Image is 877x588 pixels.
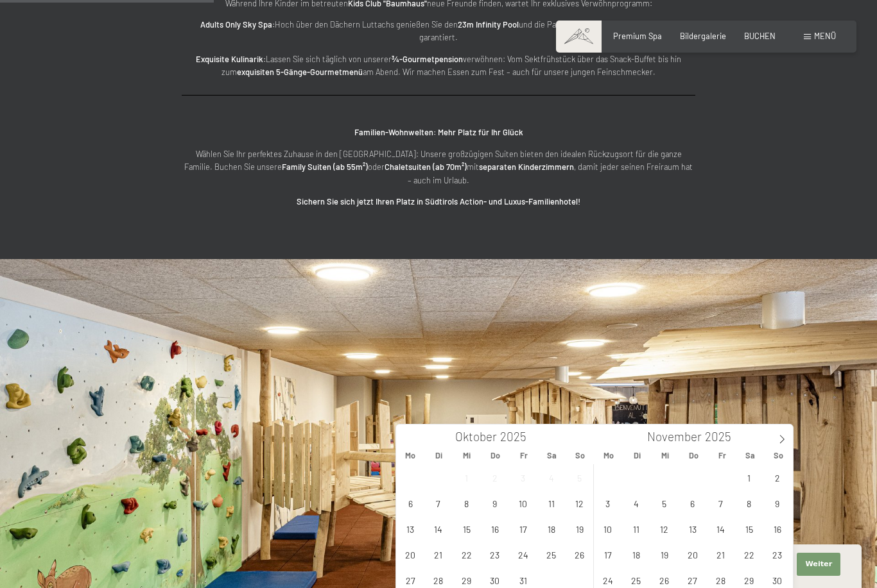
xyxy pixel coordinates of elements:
span: November 18, 2025 [623,542,648,567]
span: Di [424,451,453,460]
span: November 14, 2025 [708,516,733,541]
p: Wählen Sie Ihr perfektes Zuhause in den [GEOGRAPHIC_DATA]: Unsere großzügigen Suiten bieten den i... [182,147,695,187]
span: Oktober 20, 2025 [398,542,423,567]
span: Oktober 8, 2025 [454,491,479,516]
input: Year [702,429,744,444]
button: Weiter [797,553,840,576]
span: November 6, 2025 [680,491,705,516]
span: Oktober 4, 2025 [539,465,564,490]
span: Mi [651,451,679,460]
strong: Chaletsuiten (ab 70m²) [385,162,467,172]
span: Oktober 6, 2025 [398,491,423,516]
span: November 13, 2025 [680,516,705,541]
span: Oktober 16, 2025 [482,516,507,541]
span: November 2, 2025 [765,465,790,490]
span: November 22, 2025 [736,542,761,567]
span: Fr [510,451,538,460]
strong: separaten Kinderzimmern [479,162,574,172]
span: Di [623,451,651,460]
span: Oktober 24, 2025 [510,542,535,567]
span: Fr [708,451,736,460]
strong: Adults Only Sky Spa: [200,19,275,29]
span: November 8, 2025 [736,491,761,516]
a: Premium Spa [613,31,662,41]
span: Sa [538,451,566,460]
strong: exquisiten 5-Gänge-Gourmetmenü [237,67,363,77]
span: Menü [814,31,836,41]
span: Oktober 7, 2025 [426,491,451,516]
span: Mi [453,451,481,460]
strong: ¾-Gourmetpension [392,54,463,64]
span: Oktober 11, 2025 [539,491,564,516]
span: Mo [595,451,623,460]
span: Oktober 25, 2025 [539,542,564,567]
span: Oktober 26, 2025 [567,542,592,567]
span: Oktober 12, 2025 [567,491,592,516]
span: November 12, 2025 [652,516,677,541]
span: So [765,451,793,460]
span: Oktober [455,431,497,443]
span: Oktober 2, 2025 [482,465,507,490]
span: November [647,431,702,443]
span: November 1, 2025 [736,465,761,490]
span: November 17, 2025 [595,542,620,567]
span: November 21, 2025 [708,542,733,567]
input: Year [497,429,539,444]
span: November 19, 2025 [652,542,677,567]
span: November 11, 2025 [623,516,648,541]
span: November 5, 2025 [652,491,677,516]
strong: Family Suiten (ab 55m²) [282,162,368,172]
span: November 16, 2025 [765,516,790,541]
span: Weiter [805,559,832,569]
a: BUCHEN [744,31,776,41]
span: Oktober 5, 2025 [567,465,592,490]
span: Oktober 15, 2025 [454,516,479,541]
a: Bildergalerie [680,31,726,41]
span: Oktober 13, 2025 [398,516,423,541]
p: Hoch über den Dächern Luttachs genießen Sie den und die Panorama-Sauna – absolute Ruhe ist garant... [182,18,695,44]
span: November 20, 2025 [680,542,705,567]
span: November 9, 2025 [765,491,790,516]
span: November 4, 2025 [623,491,648,516]
span: Oktober 17, 2025 [510,516,535,541]
span: Do [481,451,509,460]
span: Oktober 3, 2025 [510,465,535,490]
span: Oktober 18, 2025 [539,516,564,541]
span: Oktober 14, 2025 [426,516,451,541]
span: Sa [736,451,765,460]
strong: Exquisite Kulinarik: [196,54,266,64]
span: Oktober 1, 2025 [454,465,479,490]
span: November 15, 2025 [736,516,761,541]
span: November 3, 2025 [595,491,620,516]
span: November 7, 2025 [708,491,733,516]
span: Mo [396,451,424,460]
span: November 10, 2025 [595,516,620,541]
span: So [566,451,595,460]
strong: Sichern Sie sich jetzt Ihren Platz in Südtirols Action- und Luxus-Familienhotel! [297,196,580,206]
span: Do [679,451,708,460]
p: Lassen Sie sich täglich von unserer verwöhnen: Vom Sektfrühstück über das Snack-Buffet bis hin zu... [182,53,695,79]
span: Oktober 9, 2025 [482,491,507,516]
strong: 23m Infinity Pool [458,19,519,29]
span: November 23, 2025 [765,542,790,567]
strong: Familien-Wohnwelten: Mehr Platz für Ihr Glück [354,127,523,137]
span: Oktober 19, 2025 [567,516,592,541]
span: Oktober 10, 2025 [510,491,535,516]
span: Oktober 21, 2025 [426,542,451,567]
span: Oktober 23, 2025 [482,542,507,567]
span: Oktober 22, 2025 [454,542,479,567]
